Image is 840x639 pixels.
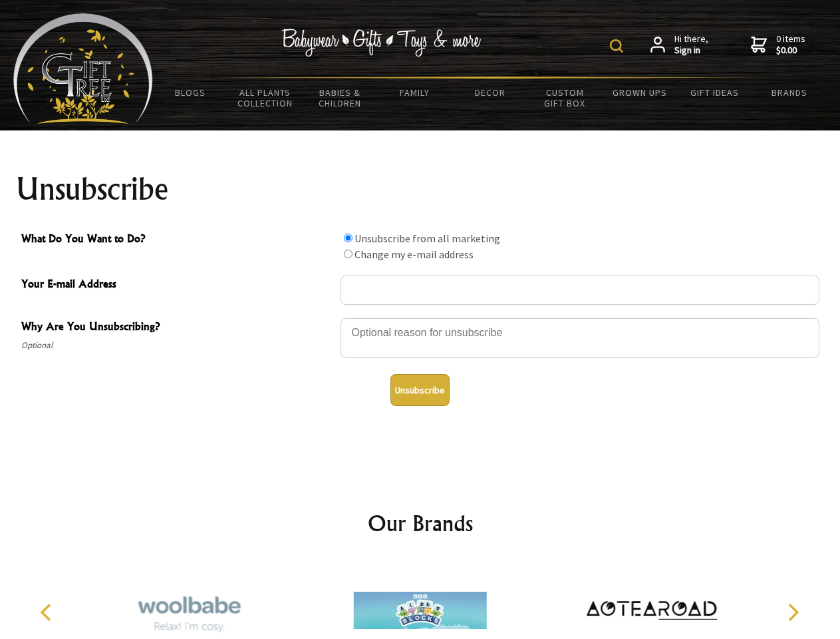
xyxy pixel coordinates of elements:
[650,33,708,57] a: Hi there,Sign in
[21,337,334,353] span: Optional
[282,29,482,57] img: Babywear - Gifts - Toys & more
[602,79,677,106] a: Grown Ups
[16,173,825,205] h1: Unsubscribe
[452,79,527,106] a: Decor
[752,79,827,106] a: Brands
[378,79,453,106] a: Family
[21,276,334,295] span: Your E-mail Address
[751,33,805,57] a: 0 items$0.00
[303,79,378,117] a: Babies & Children
[33,598,63,627] button: Previous
[610,39,623,53] img: product search
[390,374,450,406] button: Unsubscribe
[21,230,334,250] span: What Do You Want to Do?
[354,248,474,261] label: Change my e-mail address
[27,507,814,539] h2: Our Brands
[341,276,819,305] input: Your E-mail Address
[677,79,752,106] a: Gift Ideas
[674,33,708,57] span: Hi there,
[344,250,352,258] input: What Do You Want to Do?
[344,234,352,242] input: What Do You Want to Do?
[13,13,153,124] img: Babyware - Gifts - Toys and more...
[153,79,228,106] a: BLOGS
[354,232,500,245] label: Unsubscribe from all marketing
[674,45,708,57] strong: Sign in
[776,33,805,57] span: 0 items
[527,79,603,117] a: Custom Gift Box
[228,79,303,117] a: All Plants Collection
[778,598,807,627] button: Next
[21,318,334,337] span: Why Are You Unsubscribing?
[341,318,819,358] textarea: Why Are You Unsubscribing?
[776,45,805,57] strong: $0.00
